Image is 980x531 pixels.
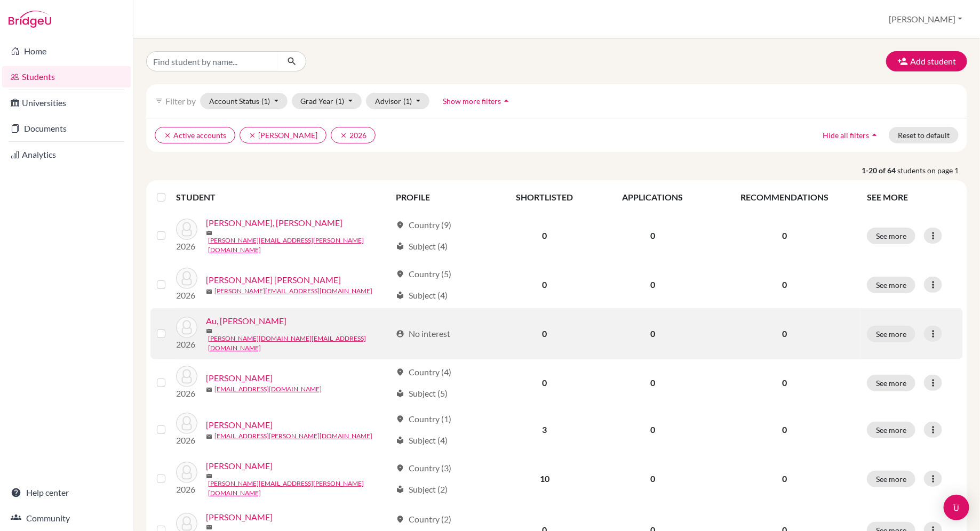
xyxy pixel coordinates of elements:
span: location_on [396,270,404,278]
div: Subject (5) [396,387,448,400]
span: local_library [396,242,404,251]
p: 0 [715,376,854,389]
strong: 1-20 of 64 [862,165,897,176]
button: Reset to default [889,127,959,143]
p: 2026 [176,483,197,496]
th: SEE MORE [861,184,963,210]
span: mail [206,387,212,393]
a: Documents [2,118,131,139]
div: Country (1) [396,413,451,425]
td: 0 [597,308,708,359]
button: See more [867,277,915,293]
span: mail [206,328,212,334]
div: Country (9) [396,219,451,231]
div: Country (2) [396,513,451,526]
img: Chan, Carmen [176,462,197,483]
a: Universities [2,92,131,114]
td: 0 [492,359,597,406]
p: 2026 [176,338,197,351]
i: arrow_drop_up [869,130,880,140]
a: Community [2,508,131,529]
span: (1) [403,96,412,106]
span: mail [206,230,212,236]
td: 10 [492,453,597,504]
button: clearActive accounts [155,127,235,143]
p: 0 [715,327,854,340]
img: Ao Ieong Geraldes, Ines [176,268,197,289]
i: clear [340,132,347,139]
a: Analytics [2,144,131,165]
p: 0 [715,229,854,242]
th: PROFILE [389,184,492,210]
a: [PERSON_NAME] [206,511,273,524]
p: 0 [715,423,854,436]
button: Account Status(1) [200,93,288,109]
div: Country (5) [396,268,451,280]
button: See more [867,375,915,391]
a: [EMAIL_ADDRESS][PERSON_NAME][DOMAIN_NAME] [214,431,372,441]
a: [PERSON_NAME] [206,419,273,431]
a: [PERSON_NAME] [PERSON_NAME] [206,273,341,286]
span: local_library [396,291,404,300]
button: See more [867,471,915,487]
input: Find student by name... [146,51,278,71]
span: mail [206,288,212,295]
span: Hide all filters [823,131,869,140]
button: See more [867,228,915,244]
i: clear [249,132,256,139]
p: 2026 [176,240,197,253]
i: arrow_drop_up [501,95,512,106]
button: Add student [886,51,967,71]
span: mail [206,473,212,479]
a: Home [2,41,131,62]
div: No interest [396,327,450,340]
span: local_library [396,436,404,445]
span: location_on [396,464,404,472]
td: 0 [492,261,597,308]
td: 0 [492,210,597,261]
a: Help center [2,482,131,503]
td: 0 [597,453,708,504]
span: (1) [261,96,270,106]
td: 0 [597,359,708,406]
span: local_library [396,389,404,398]
div: Subject (4) [396,240,448,253]
a: Au, [PERSON_NAME] [206,315,286,327]
div: Open Intercom Messenger [944,495,969,520]
th: APPLICATIONS [597,184,708,210]
span: location_on [396,368,404,376]
div: Subject (2) [396,483,448,496]
span: (1) [336,96,345,106]
img: Au, Aurelia [176,317,197,338]
a: [PERSON_NAME][EMAIL_ADDRESS][PERSON_NAME][DOMAIN_NAME] [208,236,391,255]
a: Students [2,66,131,87]
span: mail [206,524,212,530]
span: Show more filters [443,96,501,106]
td: 0 [597,210,708,261]
button: See more [867,326,915,342]
div: Subject (4) [396,289,448,302]
a: [PERSON_NAME][EMAIL_ADDRESS][DOMAIN_NAME] [214,286,372,296]
a: [PERSON_NAME] [206,460,273,472]
p: 0 [715,278,854,291]
button: clear2026 [331,127,376,143]
td: 0 [492,308,597,359]
span: mail [206,433,212,440]
th: STUDENT [176,184,389,210]
i: filter_list [155,96,163,105]
img: Boney, Megan [176,366,197,387]
button: See more [867,422,915,438]
span: local_library [396,485,404,494]
a: [PERSON_NAME][DOMAIN_NAME][EMAIL_ADDRESS][DOMAIN_NAME] [208,334,391,353]
button: Hide all filtersarrow_drop_up [814,127,889,143]
td: 3 [492,406,597,453]
button: [PERSON_NAME] [885,9,967,29]
div: Country (3) [396,462,451,474]
span: students on page 1 [897,165,967,176]
span: location_on [396,415,404,423]
span: account_circle [396,329,404,338]
p: 2026 [176,387,197,400]
button: Advisor(1) [366,93,429,109]
a: [EMAIL_ADDRESS][DOMAIN_NAME] [214,384,322,394]
div: Subject (4) [396,434,448,447]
